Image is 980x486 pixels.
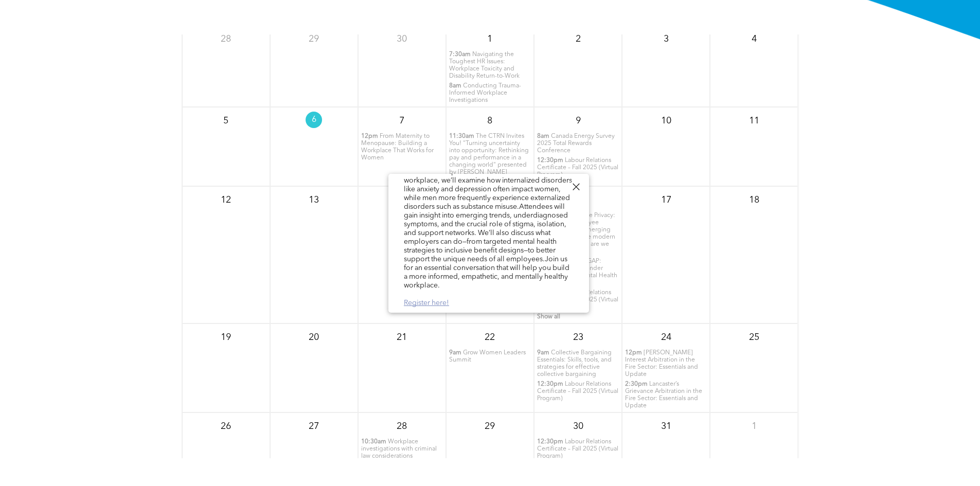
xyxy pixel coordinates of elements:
[217,328,235,347] p: 19
[361,439,437,459] span: Workplace investigations with criminal law considerations
[537,349,549,356] span: 9am
[480,328,499,347] p: 22
[449,349,461,356] span: 9am
[537,439,618,459] span: Labour Relations Certificate – Fall 2025 (Virtual Program)
[393,30,411,48] p: 30
[404,299,449,307] a: Register here!
[217,417,235,436] p: 26
[480,417,499,436] p: 29
[745,191,763,209] p: 18
[745,30,763,48] p: 4
[537,381,618,402] span: Labour Relations Certificate – Fall 2025 (Virtual Program)
[745,112,763,130] p: 11
[625,381,648,388] span: 2:30pm
[625,350,698,377] span: [PERSON_NAME] Interest Arbitration in the Fire Sector: Essentials and Update
[569,417,587,436] p: 30
[305,328,323,347] p: 20
[449,83,521,103] span: Conducting Trauma-Informed Workplace Investigations
[305,30,323,48] p: 29
[449,51,471,58] span: 7:30am
[537,438,563,445] span: 12:30pm
[657,191,675,209] p: 17
[361,133,434,161] span: From Maternity to Menopause: Building a Workplace That Works for Women
[657,328,675,347] p: 24
[217,191,235,209] p: 12
[393,417,411,436] p: 28
[745,328,763,347] p: 25
[393,112,411,130] p: 7
[537,314,560,320] span: Show all
[305,417,323,436] p: 27
[361,133,378,140] span: 12pm
[537,157,618,178] span: Labour Relations Certificate – Fall 2025 (Virtual Program)
[480,112,499,130] p: 8
[361,438,386,445] span: 10:30am
[217,30,235,48] p: 28
[537,350,612,377] span: Collective Bargaining Essentials: Skills, tools, and strategies for effective collective bargaining
[480,30,499,48] p: 1
[625,349,642,356] span: 12pm
[569,328,587,347] p: 23
[569,112,587,130] p: 9
[404,97,574,309] div: Mental health affects everyone—but not always in the same way. In this thought-provoking session,...
[449,133,474,140] span: 11:30am
[393,328,411,347] p: 21
[305,191,323,209] p: 13
[657,112,675,130] p: 10
[537,133,549,140] span: 8am
[449,133,529,183] span: The CTRN Invites You! "Turning uncertainty into opportunity: Rethinking pay and performance in a ...
[657,30,675,48] p: 3
[657,417,675,436] p: 31
[306,112,322,128] p: 6
[625,381,702,409] span: Lancaster’s Grievance Arbitration in the Fire Sector: Essentials and Update
[537,381,563,388] span: 12:30pm
[449,82,461,89] span: 8am
[449,51,520,79] span: Navigating the Toughest HR Issues: Workplace Toxicity and Disability Return-to-Work
[449,350,526,363] span: Grow Women Leaders Summit
[537,157,563,164] span: 12:30pm
[217,112,235,130] p: 5
[745,417,763,436] p: 1
[569,30,587,48] p: 2
[537,133,615,154] span: Canada Energy Survey 2025 Total Rewards Conference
